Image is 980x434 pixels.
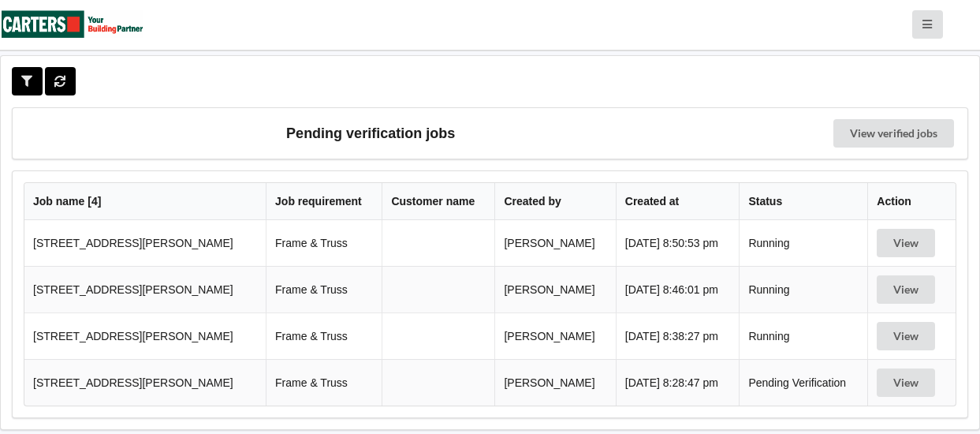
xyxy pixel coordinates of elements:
[616,220,740,266] td: [DATE] 8:50:53 pm
[739,183,867,220] th: Status
[382,183,494,220] th: Customer name
[24,119,717,148] h3: Pending verification jobs
[616,359,740,406] td: [DATE] 8:28:47 pm
[24,312,266,359] td: [STREET_ADDRESS][PERSON_NAME]
[867,183,956,220] th: Action
[739,359,867,406] td: Pending Verification
[616,312,740,359] td: [DATE] 8:38:27 pm
[833,119,954,148] a: View verified jobs
[877,275,935,304] button: View
[494,266,615,312] td: [PERSON_NAME]
[616,266,740,312] td: [DATE] 8:46:01 pm
[266,183,382,220] th: Job requirement
[739,312,867,359] td: Running
[494,220,615,266] td: [PERSON_NAME]
[24,220,266,266] td: [STREET_ADDRESS][PERSON_NAME]
[739,266,867,312] td: Running
[266,359,382,406] td: Frame & Truss
[494,183,615,220] th: Created by
[266,266,382,312] td: Frame & Truss
[266,220,382,266] td: Frame & Truss
[616,183,740,220] th: Created at
[266,312,382,359] td: Frame & Truss
[877,283,938,296] a: View
[24,359,266,406] td: [STREET_ADDRESS][PERSON_NAME]
[877,322,935,350] button: View
[739,220,867,266] td: Running
[877,376,938,389] a: View
[877,237,938,249] a: View
[877,369,935,397] button: View
[24,266,266,312] td: [STREET_ADDRESS][PERSON_NAME]
[877,330,938,342] a: View
[24,183,266,220] th: Job name [ 4 ]
[494,312,615,359] td: [PERSON_NAME]
[877,229,935,257] button: View
[494,359,615,406] td: [PERSON_NAME]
